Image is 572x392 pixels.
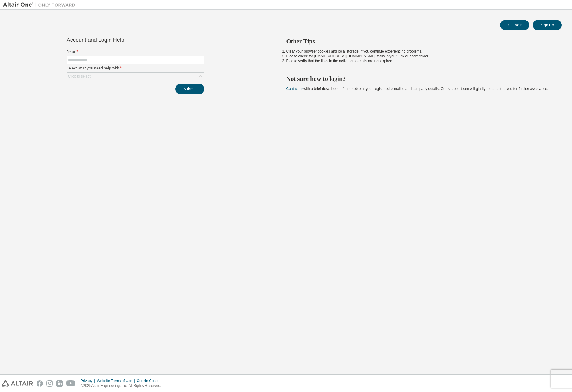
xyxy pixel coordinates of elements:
[286,87,303,91] a: Contact us
[66,380,75,387] img: youtube.svg
[37,380,43,387] img: facebook.svg
[286,59,551,63] li: Please verify that the links in the activation e-mails are not expired.
[97,378,137,383] div: Website Terms of Use
[533,20,562,30] button: Sign Up
[137,378,166,383] div: Cookie Consent
[286,49,551,54] li: Clear your browser cookies and local storage, if you continue experiencing problems.
[56,380,63,387] img: linkedin.svg
[67,49,204,54] label: Email
[500,20,529,30] button: Login
[286,87,548,91] span: with a brief description of the problem, your registered e-mail id and company details. Our suppo...
[68,74,91,79] div: Click to select
[67,73,204,80] div: Click to select
[3,2,78,8] img: Altair One
[286,54,551,59] li: Please check for [EMAIL_ADDRESS][DOMAIN_NAME] mails in your junk or spam folder.
[286,75,551,83] h2: Not sure how to login?
[67,66,204,71] label: Select what you need help with
[286,37,551,45] h2: Other Tips
[175,84,204,94] button: Submit
[2,380,33,387] img: altair_logo.svg
[81,378,97,383] div: Privacy
[46,380,53,387] img: instagram.svg
[81,383,166,388] p: © 2025 Altair Engineering, Inc. All Rights Reserved.
[67,37,177,42] div: Account and Login Help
